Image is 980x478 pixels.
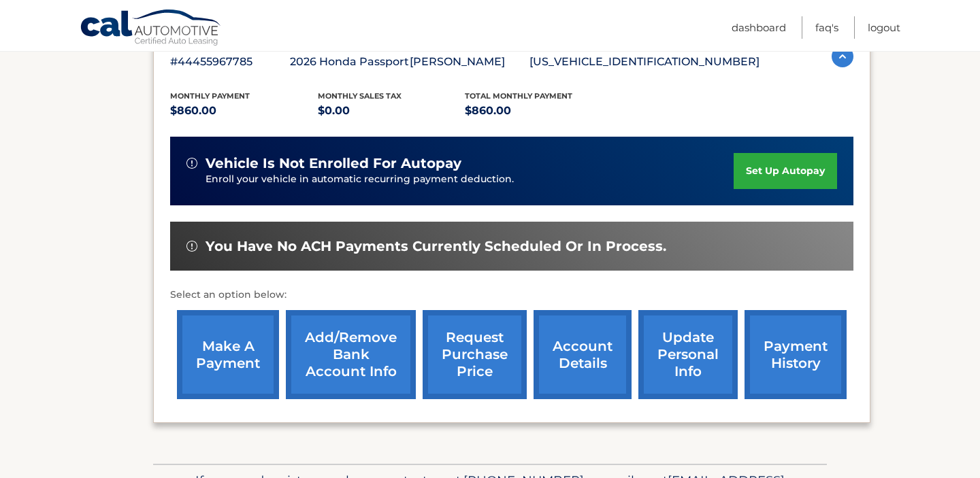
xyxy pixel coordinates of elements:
a: request purchase price [423,310,527,399]
a: payment history [745,310,847,399]
p: 2026 Honda Passport [290,52,410,71]
span: Monthly Payment [170,91,250,101]
p: #44455967785 [170,52,290,71]
span: Total Monthly Payment [465,91,572,101]
p: [US_VEHICLE_IDENTIFICATION_NUMBER] [529,52,759,71]
p: Enroll your vehicle in automatic recurring payment deduction. [206,172,734,187]
a: make a payment [177,310,279,399]
img: accordion-active.svg [832,46,853,67]
p: $0.00 [318,101,465,120]
span: vehicle is not enrolled for autopay [206,155,461,172]
img: alert-white.svg [186,158,197,169]
span: Monthly sales Tax [318,91,402,101]
span: You have no ACH payments currently scheduled or in process. [206,238,666,255]
a: account details [534,310,632,399]
img: alert-white.svg [186,241,197,252]
p: [PERSON_NAME] [410,52,529,71]
a: Cal Automotive [80,9,223,48]
a: Logout [868,16,900,39]
a: FAQ's [815,16,838,39]
a: set up autopay [734,153,837,189]
p: Select an option below: [170,287,853,303]
a: Add/Remove bank account info [286,310,416,399]
p: $860.00 [170,101,318,120]
p: $860.00 [465,101,612,120]
a: update personal info [638,310,738,399]
a: Dashboard [732,16,786,39]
